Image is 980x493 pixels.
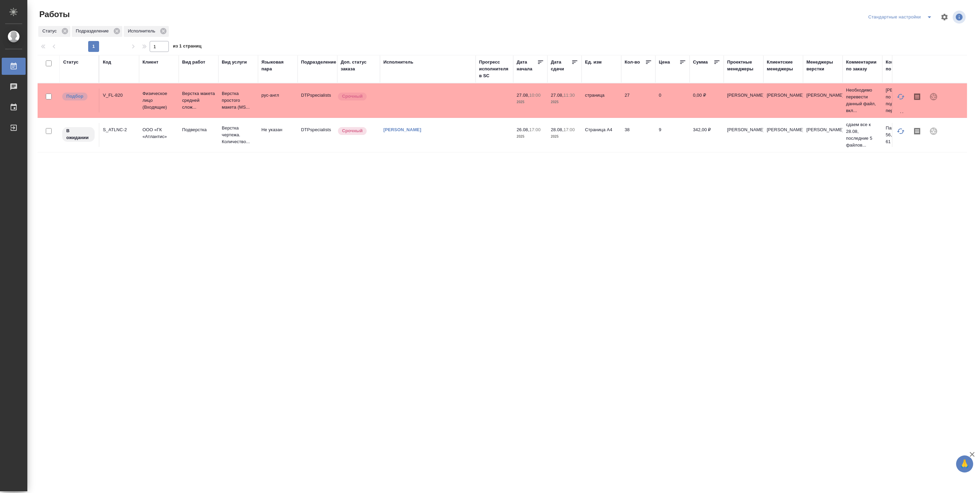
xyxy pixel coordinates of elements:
[62,126,95,142] div: Исполнитель назначен, приступать к работе пока рано
[517,99,544,106] p: 2025
[846,59,879,72] div: Комментарии по заказу
[563,127,575,132] p: 17:00
[517,133,544,140] p: 2025
[261,59,294,72] div: Языковая пара
[517,127,529,132] p: 26.08,
[551,127,563,132] p: 28.08,
[763,123,803,147] td: [PERSON_NAME]
[806,92,839,99] p: [PERSON_NAME]
[956,455,973,473] button: 🙏
[63,59,79,66] div: Статус
[925,88,942,105] div: Проект не привязан
[258,88,298,112] td: рус-англ
[529,127,541,132] p: 17:00
[383,59,413,66] div: Исполнитель
[66,93,83,100] p: Подбор
[625,59,640,66] div: Кол-во
[582,123,621,147] td: Страница А4
[690,88,724,112] td: 0,00 ₽
[103,92,136,99] div: V_FL-820
[72,26,122,37] div: Подразделение
[479,59,510,79] div: Прогресс исполнителя в SC
[182,126,215,133] p: Подверстка
[258,123,298,147] td: Не указан
[38,26,70,37] div: Статус
[953,11,967,24] span: Посмотреть информацию
[517,59,537,72] div: Дата начала
[767,59,800,72] div: Клиентские менеджеры
[342,93,363,100] p: Срочный
[551,93,563,98] p: 27.08,
[142,90,175,111] p: Физическое лицо (Входящие)
[563,93,575,98] p: 11:30
[893,88,909,105] button: Обновить
[222,59,247,66] div: Вид услуги
[621,88,655,112] td: 27
[62,92,95,101] div: Можно подбирать исполнителей
[301,59,336,66] div: Подразделение
[846,121,879,149] p: сдаем все к 28.08, последние 5 файлов...
[342,127,363,134] p: Срочный
[142,59,158,66] div: Клиент
[690,123,724,147] td: 342,00 ₽
[551,59,571,72] div: Дата сдачи
[551,99,578,106] p: 2025
[724,123,763,147] td: [PERSON_NAME]
[103,126,136,133] div: S_ATLNC-2
[383,127,421,132] a: [PERSON_NAME]
[893,123,909,139] button: Обновить
[142,126,175,140] p: ООО «ГК «Атлантис»
[76,28,111,35] p: Подразделение
[806,59,839,72] div: Менеджеры верстки
[936,9,953,25] span: Настроить таблицу
[551,133,578,140] p: 2025
[182,59,205,66] div: Вид работ
[886,125,918,145] p: Папки 54, 55, 56, 57, 58, 60, 61
[925,123,942,139] div: Проект не привязан
[517,93,529,98] p: 27.08,
[727,59,760,72] div: Проектные менеджеры
[182,90,215,111] p: Верстка макета средней слож...
[886,87,918,114] p: [PERSON_NAME] по готовности подверстка перевода
[846,87,879,114] p: Необходимо перевести данный файл, вкл...
[582,88,621,112] td: страница
[42,28,59,35] p: Статус
[298,88,337,112] td: DTPspecialists
[66,127,91,141] p: В ожидании
[806,126,839,133] p: [PERSON_NAME]
[655,88,690,112] td: 0
[909,123,925,139] button: Скопировать мини-бриф
[341,59,377,72] div: Доп. статус заказа
[103,59,111,66] div: Код
[659,59,670,66] div: Цена
[621,123,655,147] td: 38
[959,457,970,471] span: 🙏
[128,28,158,35] p: Исполнитель
[529,93,541,98] p: 10:00
[38,9,70,20] span: Работы
[173,42,202,52] span: из 1 страниц
[585,59,602,66] div: Ед. изм
[909,88,925,105] button: Скопировать мини-бриф
[763,88,803,112] td: [PERSON_NAME]
[724,88,763,112] td: [PERSON_NAME]
[693,59,708,66] div: Сумма
[867,12,936,23] div: split button
[655,123,690,147] td: 9
[222,90,255,111] p: Верстка простого макета (MS...
[124,26,169,37] div: Исполнитель
[886,59,918,72] div: Комментарии по работе
[298,123,337,147] td: DTPspecialists
[222,125,255,145] p: Верстка чертежа. Количество...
